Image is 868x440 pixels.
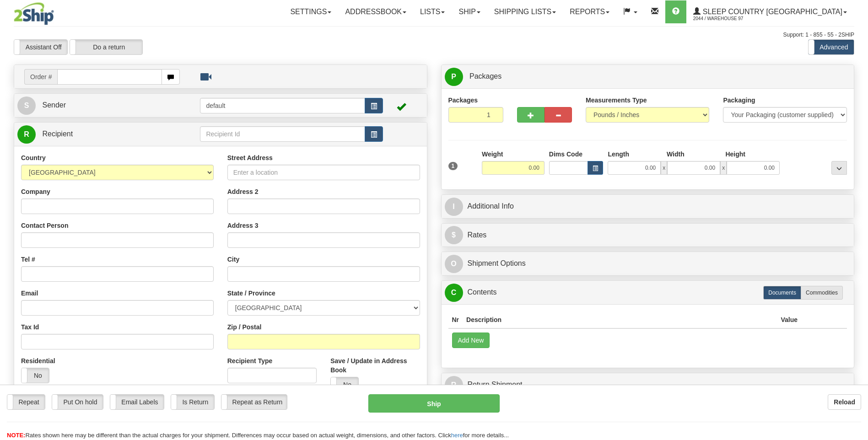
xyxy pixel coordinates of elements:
[586,96,647,105] label: Measurements Type
[451,432,463,439] a: here
[227,153,273,162] label: Street Address
[227,165,420,180] input: Enter a location
[723,96,755,105] label: Packaging
[445,376,851,394] a: RReturn Shipment
[686,0,854,23] a: Sleep Country [GEOGRAPHIC_DATA] 2044 / Warehouse 97
[21,221,68,230] label: Contact Person
[338,0,413,23] a: Addressbook
[14,2,54,25] img: logo2044.jpg
[17,125,36,144] span: R
[221,395,287,409] label: Repeat as Return
[445,226,463,244] span: $
[21,289,38,298] label: Email
[445,68,463,86] span: P
[445,67,851,86] a: P Packages
[368,394,499,413] button: Ship
[330,356,420,375] label: Save / Update in Address Book
[445,376,463,394] span: R
[487,0,563,23] a: Shipping lists
[14,31,854,39] div: Support: 1 - 855 - 55 - 2SHIP
[777,311,801,328] th: Value
[17,97,36,115] span: S
[828,394,861,410] button: Reload
[445,284,463,302] span: C
[701,8,842,16] span: Sleep Country [GEOGRAPHIC_DATA]
[801,286,843,300] label: Commodities
[469,72,501,80] span: Packages
[693,14,762,23] span: 2044 / Warehouse 97
[448,162,458,170] span: 1
[667,150,685,159] label: Width
[42,101,66,109] span: Sender
[200,98,365,113] input: Sender Id
[283,0,338,23] a: Settings
[227,187,259,196] label: Address 2
[42,130,73,138] span: Recipient
[227,255,239,264] label: City
[17,125,180,144] a: R Recipient
[482,150,503,159] label: Weight
[7,432,25,439] span: NOTE:
[445,226,851,245] a: $Rates
[331,377,358,392] label: No
[21,187,50,196] label: Company
[17,96,200,115] a: S Sender
[452,0,487,23] a: Ship
[463,311,777,328] th: Description
[171,395,214,409] label: Is Return
[227,356,273,365] label: Recipient Type
[445,283,851,302] a: CContents
[70,40,142,54] label: Do a return
[110,395,164,409] label: Email Labels
[7,395,45,409] label: Repeat
[200,126,365,142] input: Recipient Id
[834,398,855,406] b: Reload
[227,289,275,298] label: State / Province
[847,173,867,267] iframe: chat widget
[445,255,463,273] span: O
[763,286,801,300] label: Documents
[448,96,478,105] label: Packages
[448,311,463,328] th: Nr
[227,221,259,230] label: Address 3
[413,0,452,23] a: Lists
[14,40,67,54] label: Assistant Off
[21,255,35,264] label: Tel #
[24,69,57,85] span: Order #
[21,153,46,162] label: Country
[661,161,667,175] span: x
[52,395,103,409] label: Put On hold
[21,322,39,332] label: Tax Id
[452,333,490,348] button: Add New
[608,150,629,159] label: Length
[809,40,854,54] label: Advanced
[227,322,262,332] label: Zip / Postal
[725,150,745,159] label: Height
[21,356,55,365] label: Residential
[445,197,851,216] a: IAdditional Info
[831,161,847,175] div: ...
[563,0,616,23] a: Reports
[445,198,463,216] span: I
[445,254,851,273] a: OShipment Options
[549,150,582,159] label: Dims Code
[720,161,727,175] span: x
[22,368,49,383] label: No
